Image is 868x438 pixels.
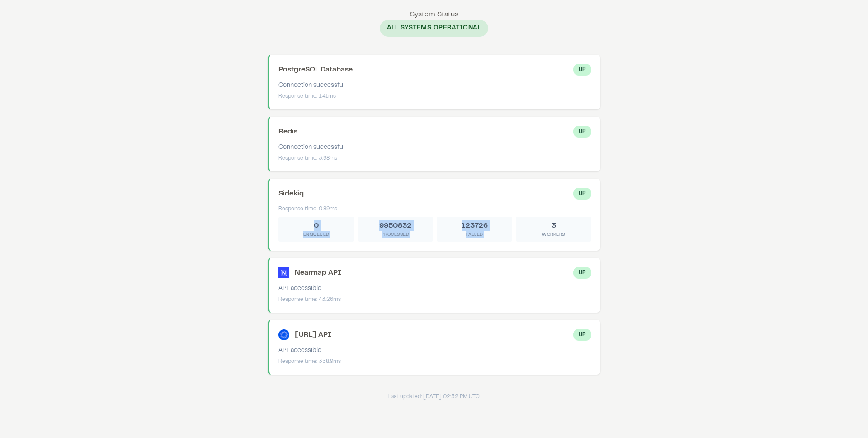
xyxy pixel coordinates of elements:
div: PostgreSQL Database [278,64,353,75]
div: Up [573,188,591,200]
div: Response time: 0.89ms [278,205,591,213]
div: 3 [519,220,588,231]
img: Precip.ai [278,329,289,340]
div: Response time: 358.9ms [278,357,591,366]
div: [URL] API [295,329,331,340]
div: Last updated: [DATE] 02:52 PM UTC [268,393,600,401]
div: Response time: 43.26ms [278,295,591,304]
div: Up [573,64,591,76]
div: Connection successful [278,81,591,90]
div: Connection successful [278,143,591,152]
div: 123726 [440,220,509,231]
div: 0 [282,220,350,231]
div: Up [573,267,591,279]
div: Response time: 3.98ms [278,154,591,162]
img: Nearmap [278,267,289,278]
div: API accessible [278,284,591,294]
div: 9950832 [361,220,429,231]
div: Nearmap API [295,267,341,278]
div: Sidekiq [278,188,304,199]
div: API accessible [278,346,591,356]
div: Enqueued [282,231,350,238]
div: Processed [361,231,429,238]
div: Failed [440,231,509,238]
div: Workers [519,231,588,238]
div: Response time: 1.41ms [278,92,591,100]
span: All Systems Operational [380,20,489,37]
h1: System Status [268,9,600,20]
div: Up [573,126,591,138]
div: Redis [278,126,297,137]
div: Up [573,329,591,341]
